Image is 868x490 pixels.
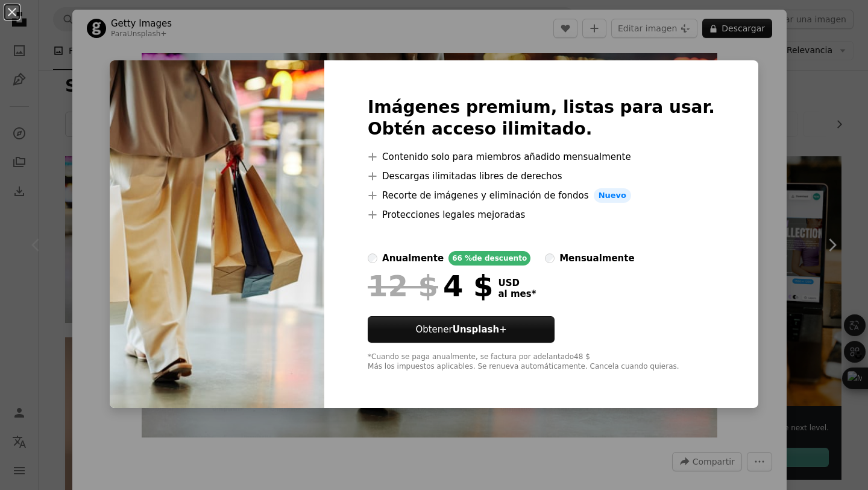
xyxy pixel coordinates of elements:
[110,60,324,408] img: premium_photo-1683141052679-942eb9e77760
[368,253,377,263] input: anualmente66 %de descuento
[545,253,555,263] input: mensualmente
[368,208,715,222] li: Protecciones legales mejoradas
[368,270,438,302] span: 12 $
[368,270,493,302] div: 4 $
[368,188,715,203] li: Recorte de imágenes y eliminación de fondos
[368,150,715,164] li: Contenido solo para miembros añadido mensualmente
[594,188,631,203] span: Nuevo
[498,288,536,299] span: al mes *
[498,278,536,288] span: USD
[368,97,715,140] h2: Imágenes premium, listas para usar. Obtén acceso ilimitado.
[382,251,444,266] div: anualmente
[559,251,634,266] div: mensualmente
[448,251,530,266] div: 66 % de descuento
[368,316,555,343] button: ObtenerUnsplash+
[453,324,507,335] strong: Unsplash+
[368,169,715,183] li: Descargas ilimitadas libres de derechos
[368,352,715,372] div: *Cuando se paga anualmente, se factura por adelantado 48 $ Más los impuestos aplicables. Se renue...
